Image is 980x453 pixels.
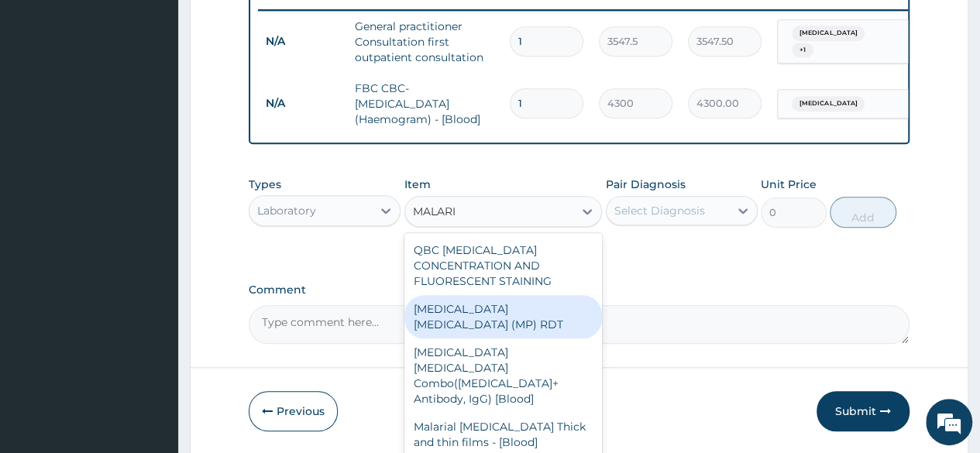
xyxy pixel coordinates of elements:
[761,177,817,192] label: Unit Price
[8,294,295,348] textarea: Type your message and hit 'Enter'
[347,11,502,73] td: General practitioner Consultation first outpatient consultation
[90,131,214,287] span: We're online!
[830,197,896,228] button: Add
[817,391,910,431] button: Submit
[404,295,603,338] div: [MEDICAL_DATA] [MEDICAL_DATA] (MP) RDT
[792,43,813,58] span: + 1
[249,283,910,297] label: Comment
[614,203,705,218] div: Select Diagnosis
[29,77,63,116] img: d_794563401_company_1708531726252_794563401
[347,73,502,135] td: FBC CBC-[MEDICAL_DATA] (Haemogram) - [Blood]
[606,177,686,192] label: Pair Diagnosis
[258,27,347,56] td: N/A
[81,87,260,107] div: Chat with us now
[249,178,281,191] label: Types
[792,26,865,41] span: [MEDICAL_DATA]
[404,236,603,295] div: QBC [MEDICAL_DATA] CONCENTRATION AND FLUORESCENT STAINING
[249,391,338,431] button: Previous
[254,8,291,45] div: Minimize live chat window
[258,89,347,118] td: N/A
[404,338,603,413] div: [MEDICAL_DATA] [MEDICAL_DATA] Combo([MEDICAL_DATA]+ Antibody, IgG) [Blood]
[257,203,316,218] div: Laboratory
[792,96,865,112] span: [MEDICAL_DATA]
[404,177,431,192] label: Item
